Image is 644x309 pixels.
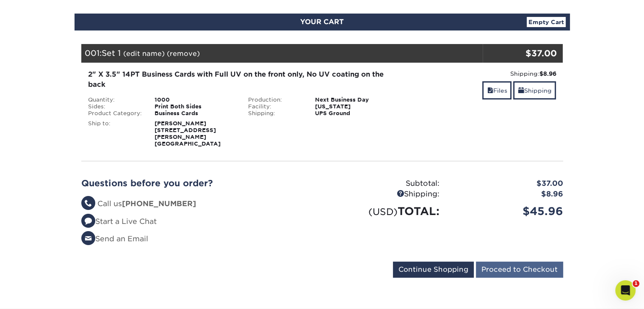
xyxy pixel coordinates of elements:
a: Send an Email [81,235,148,243]
div: Next Business Day [309,97,402,103]
div: UPS Ground [309,110,402,117]
a: (remove) [167,50,200,58]
a: Files [482,81,511,99]
div: Facility: [242,103,309,110]
li: Call us [81,199,316,210]
input: Continue Shopping [393,262,474,278]
input: Proceed to Checkout [476,262,563,278]
div: $45.96 [446,203,569,219]
div: Print Both Sides [148,103,242,110]
a: Empty Cart [527,17,566,27]
div: Shipping: [242,110,309,117]
span: Set 1 [102,48,121,58]
div: $37.00 [446,178,569,189]
strong: $8.96 [539,70,556,77]
span: files [487,87,493,94]
h2: Questions before you order? [81,178,316,188]
strong: [PHONE_NUMBER] [122,199,196,208]
div: Sides: [82,103,149,110]
div: Quantity: [82,97,149,103]
div: Shipping: [322,189,446,200]
div: 1000 [148,97,242,103]
span: shipping [518,87,524,94]
a: Shipping [513,81,556,99]
div: TOTAL: [322,203,446,219]
div: $37.00 [483,47,557,60]
div: Shipping: [409,69,556,78]
div: Ship to: [82,120,149,147]
div: $8.96 [446,189,569,200]
small: (USD) [368,206,398,217]
span: 1 [633,280,639,287]
div: 001: [81,44,483,63]
span: YOUR CART [300,18,344,26]
div: Business Cards [148,110,242,117]
a: Start a Live Chat [81,217,157,226]
iframe: Intercom live chat [615,280,636,301]
div: Product Category: [82,110,149,117]
strong: [PERSON_NAME] [STREET_ADDRESS][PERSON_NAME] [GEOGRAPHIC_DATA] [155,120,221,147]
a: (edit name) [123,50,165,58]
div: Subtotal: [322,178,446,189]
div: [US_STATE] [309,103,402,110]
div: 2" X 3.5" 14PT Business Cards with Full UV on the front only, No UV coating on the back [88,69,396,90]
div: Production: [242,97,309,103]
